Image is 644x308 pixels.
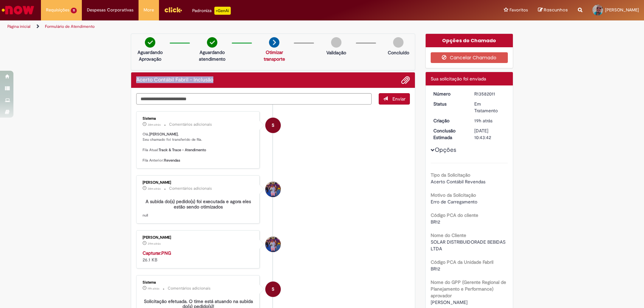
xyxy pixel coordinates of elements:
div: Em Tratamento [474,101,505,114]
b: Track & Trace - Atendimento [159,147,206,152]
ul: Trilhas de página [5,20,424,33]
span: Sua solicitação foi enviada [431,76,486,82]
button: Cancelar Chamado [431,52,508,63]
dt: Conclusão Estimada [428,127,470,141]
span: 38m atrás [148,123,161,127]
p: Olá, , Seu chamado foi transferido de fila. Fila Atual: Fila Anterior: [143,132,254,163]
p: Aguardando Aprovação [134,49,166,62]
b: Revendas [164,158,180,163]
img: check-circle-green.png [207,37,217,48]
time: 30/09/2025 14:43:35 [474,118,492,124]
span: 38m atrás [148,187,161,191]
span: Rascunhos [544,7,568,13]
div: Sistema [143,117,254,121]
span: Enviar [392,96,406,102]
p: null [143,199,254,218]
span: 19h atrás [148,287,159,291]
b: Código PCA do cliente [431,212,478,218]
time: 01/10/2025 09:08:40 [148,187,161,191]
b: [PERSON_NAME] [149,132,178,137]
b: Motivo da Solicitação [431,192,476,198]
img: click_logo_yellow_360x200.png [164,5,182,15]
div: System [265,282,281,297]
span: BR12 [431,266,440,272]
span: BR12 [431,219,440,225]
div: Padroniza [192,7,231,15]
small: Comentários adicionais [168,286,211,291]
span: S [272,281,274,297]
dt: Criação [428,117,470,124]
textarea: Digite sua mensagem aqui... [136,93,372,105]
dt: Número [428,90,470,97]
img: arrow-next.png [269,37,279,48]
small: Comentários adicionais [169,122,212,127]
img: img-circle-grey.png [331,37,341,48]
b: Tipo da Solicitação [431,172,470,178]
span: SOLAR DISTRIBUIDORADE BEBIDAS LTDA [431,239,507,252]
small: Comentários adicionais [169,186,212,191]
button: Adicionar anexos [401,76,410,84]
span: 39m atrás [148,242,161,246]
div: [PERSON_NAME] [143,236,254,240]
b: Nome do Cliente [431,232,466,238]
a: Capturar.PNG [143,250,171,256]
div: 30/09/2025 14:43:35 [474,117,505,124]
div: [PERSON_NAME] [143,181,254,185]
div: Opções do Chamado [426,34,513,47]
span: Despesas Corporativas [87,7,133,13]
div: Carlos Cesar Augusto Rosa Ranzoni [265,182,281,197]
div: R13582011 [474,90,505,97]
a: Página inicial [7,24,31,29]
p: Aguardando atendimento [196,49,228,62]
h2: Acerto Contábil Fabril - Inclusão Histórico de tíquete [136,77,213,83]
span: More [144,7,154,13]
span: [PERSON_NAME] [605,7,639,13]
p: +GenAi [214,7,231,15]
b: Código PCA da Unidade Fabril [431,259,493,265]
div: Carlos Cesar Augusto Rosa Ranzoni [265,237,281,252]
div: 26.1 KB [143,250,254,263]
p: Validação [326,49,346,56]
a: Rascunhos [538,7,568,13]
time: 01/10/2025 09:08:43 [148,123,161,127]
time: 01/10/2025 09:07:50 [148,242,161,246]
button: Enviar [379,93,410,105]
a: Otimizar transporte [264,49,285,62]
span: [PERSON_NAME] [431,299,468,305]
img: ServiceNow [1,3,35,17]
a: Formulário de Atendimento [45,24,95,29]
span: 19h atrás [474,118,492,124]
span: Acerto Contábil Revendas [431,179,485,185]
div: [DATE] 10:43:42 [474,127,505,141]
p: Concluído [388,49,409,56]
dt: Status [428,101,470,107]
span: Erro de Carregamento [431,199,477,205]
span: Requisições [46,7,69,13]
b: A subida do(s) pedido(s) foi executada e agora eles estão sendo otimizados [146,198,252,209]
img: img-circle-grey.png [393,37,404,48]
img: check-circle-green.png [145,37,155,48]
div: Sistema [143,281,254,285]
b: Nome do GPP (Gerente Regional de Planejamento e Performance) aprovador [431,279,506,299]
span: 11 [71,8,77,13]
span: S [272,117,274,133]
span: Favoritos [509,7,528,13]
div: System [265,118,281,133]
